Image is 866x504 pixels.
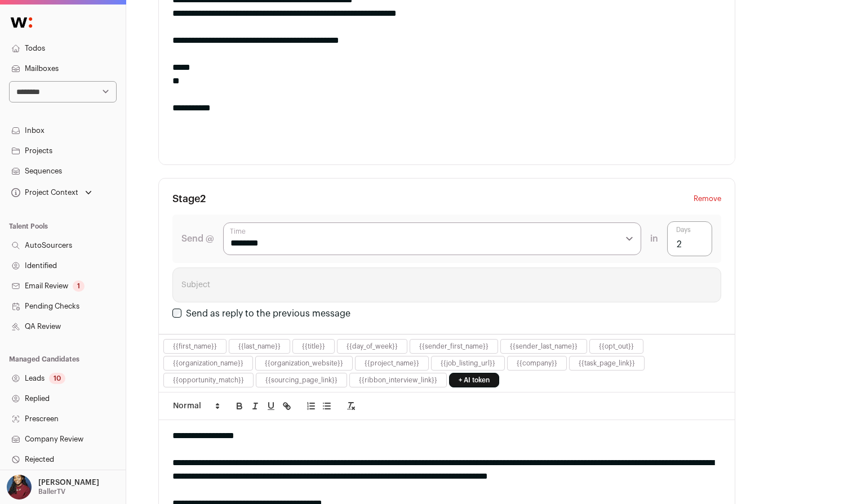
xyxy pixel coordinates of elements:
button: {{sender_first_name}} [419,342,488,351]
img: Wellfound [5,11,38,34]
button: {{day_of_week}} [347,342,398,351]
button: Remove [694,192,721,206]
div: 1 [73,280,85,292]
input: Subject [172,267,721,302]
button: {{ribbon_interview_link}} [359,376,437,385]
button: {{first_name}} [173,342,217,351]
label: Send as reply to the previous message [186,309,350,318]
button: {{sender_last_name}} [510,342,578,351]
p: [PERSON_NAME] [38,478,99,487]
button: {{opt_out}} [599,342,634,351]
button: {{organization_name}} [173,359,243,368]
button: {{job_listing_url}} [441,359,495,368]
h3: Stage [172,192,206,206]
button: {{sourcing_page_link}} [265,376,337,385]
input: Days [667,221,712,256]
span: in [650,232,658,246]
button: {{last_name}} [238,342,281,351]
button: {{organization_website}} [265,359,343,368]
button: {{project_name}} [365,359,419,368]
button: Open dropdown [9,185,94,200]
div: 10 [49,373,65,384]
button: {{title}} [302,342,325,351]
label: Send @ [181,232,214,246]
div: Project Context [9,188,78,197]
button: {{task_page_link}} [579,359,635,368]
p: BallerTV [38,487,65,496]
a: + AI token [449,373,499,387]
img: 10010497-medium_jpg [7,475,32,499]
span: 2 [200,194,206,204]
button: Open dropdown [5,475,101,499]
button: {{company}} [517,359,557,368]
button: {{opportunity_match}} [173,376,244,385]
